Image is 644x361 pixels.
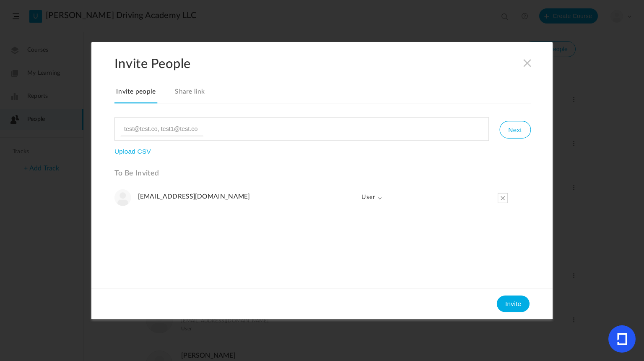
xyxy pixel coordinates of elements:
[138,193,350,201] h4: [EMAIL_ADDRESS][DOMAIN_NAME]
[114,148,151,155] button: Upload CSV
[120,122,203,136] input: test@test.co, test1@test.co
[114,169,531,178] h3: To Be Invited
[114,86,157,104] a: Invite people
[114,56,553,71] h2: Invite People
[354,189,382,206] span: User
[173,86,207,104] a: Share link
[497,296,530,312] button: Invite
[499,121,530,139] button: Next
